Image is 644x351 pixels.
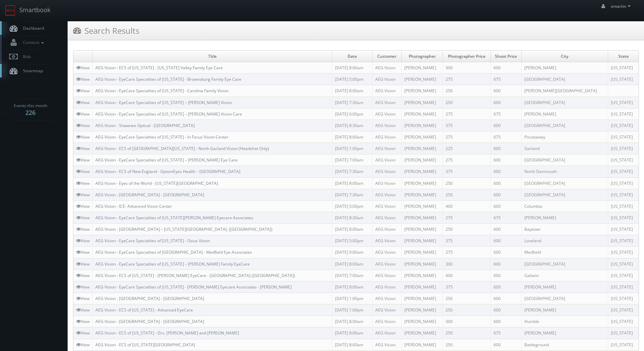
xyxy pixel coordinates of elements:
[491,270,521,281] td: 600
[95,296,204,301] a: AEG Vision - [GEOGRAPHIC_DATA] - [GEOGRAPHIC_DATA]
[76,226,90,232] a: View
[443,304,491,316] td: 250
[25,108,35,117] strong: 226
[95,203,172,209] a: AEG Vision - ICE- Advanced Vision Center
[95,319,204,324] a: AEG Vision - [GEOGRAPHIC_DATA] - [GEOGRAPHIC_DATA]
[332,281,373,293] td: [DATE] 8:00am
[401,258,443,270] td: [PERSON_NAME]
[95,342,195,348] a: AEG Vision - ECS of [US_STATE][GEOGRAPHIC_DATA]
[373,212,401,223] td: AEG Vision
[608,235,639,247] td: [US_STATE]
[95,100,232,105] a: AEG Vision - EyeCare Specialties of [US_STATE] – [PERSON_NAME] Vision
[332,327,373,339] td: [DATE] 8:00am
[401,293,443,304] td: [PERSON_NAME]
[443,247,491,258] td: 275
[611,3,633,9] span: emartin
[491,200,521,212] td: 600
[373,166,401,177] td: AEG Vision
[373,154,401,166] td: AEG Vision
[608,131,639,143] td: [US_STATE]
[491,189,521,200] td: 600
[401,62,443,74] td: [PERSON_NAME]
[608,143,639,154] td: [US_STATE]
[521,270,608,281] td: Gallatin
[373,120,401,131] td: AEG Vision
[76,319,90,324] a: View
[76,192,90,198] a: View
[73,25,139,36] h3: Search Results
[332,247,373,258] td: [DATE] 9:00am
[373,224,401,235] td: AEG Vision
[443,85,491,97] td: 250
[76,76,90,82] a: View
[373,177,401,189] td: AEG Vision
[401,270,443,281] td: [PERSON_NAME]
[401,166,443,177] td: [PERSON_NAME]
[76,169,90,174] a: View
[491,143,521,154] td: 600
[443,177,491,189] td: 250
[95,157,238,163] a: AEG Vision - EyeCare Specialties of [US_STATE] – [PERSON_NAME] Eye Care
[95,330,239,336] a: AEG Vision - ECS of [US_STATE] - Drs. [PERSON_NAME] and [PERSON_NAME]
[608,166,639,177] td: [US_STATE]
[443,270,491,281] td: 400
[95,215,253,221] a: AEG Vision - EyeCare Specialties of [US_STATE][PERSON_NAME] Eyecare Associates
[521,189,608,200] td: [GEOGRAPHIC_DATA]
[491,258,521,270] td: 600
[443,281,491,293] td: 375
[332,270,373,281] td: [DATE] 7:00am
[373,339,401,350] td: AEG Vision
[521,293,608,304] td: [GEOGRAPHIC_DATA]
[95,65,223,71] a: AEG Vision - ECS of [US_STATE] - [US_STATE] Valley Family Eye Care
[95,226,272,232] a: AEG Vision - [GEOGRAPHIC_DATA] – [US_STATE][GEOGRAPHIC_DATA]. ([GEOGRAPHIC_DATA])
[608,97,639,108] td: [US_STATE]
[373,62,401,74] td: AEG Vision
[521,120,608,131] td: [GEOGRAPHIC_DATA]
[373,281,401,293] td: AEG Vision
[443,189,491,200] td: 250
[95,111,242,117] a: AEG Vision - EyeCare Specialties of [US_STATE] – [PERSON_NAME] Vision Care
[521,177,608,189] td: [GEOGRAPHIC_DATA]
[521,51,608,62] td: City
[373,316,401,327] td: AEG Vision
[332,258,373,270] td: [DATE] 8:00am
[401,235,443,247] td: [PERSON_NAME]
[491,327,521,339] td: 675
[332,131,373,143] td: [DATE] 8:00am
[401,85,443,97] td: [PERSON_NAME]
[76,238,90,244] a: View
[608,177,639,189] td: [US_STATE]
[332,304,373,316] td: [DATE] 1:00pm
[76,249,90,255] a: View
[332,97,373,108] td: [DATE] 7:30am
[521,235,608,247] td: Loveland
[443,316,491,327] td: 300
[443,212,491,223] td: 275
[443,120,491,131] td: 375
[443,62,491,74] td: 300
[608,120,639,131] td: [US_STATE]
[76,261,90,267] a: View
[76,65,90,71] a: View
[401,200,443,212] td: [PERSON_NAME]
[373,189,401,200] td: AEG Vision
[608,51,639,62] td: State
[76,88,90,94] a: View
[521,143,608,154] td: Garland
[76,342,90,348] a: View
[14,102,47,109] span: Events this month
[401,189,443,200] td: [PERSON_NAME]
[491,316,521,327] td: 600
[491,62,521,74] td: 600
[608,304,639,316] td: [US_STATE]
[443,143,491,154] td: 225
[521,200,608,212] td: Columbia
[95,169,240,174] a: AEG Vision - ECS of New England - OptomEyes Health – [GEOGRAPHIC_DATA]
[443,224,491,235] td: 250
[5,5,16,16] img: smartbook-logo.png
[401,304,443,316] td: [PERSON_NAME]
[608,281,639,293] td: [US_STATE]
[95,261,250,267] a: AEG Vision - EyeCare Specialties of [US_STATE] – [PERSON_NAME] Family EyeCare
[521,327,608,339] td: [PERSON_NAME]
[491,293,521,304] td: 600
